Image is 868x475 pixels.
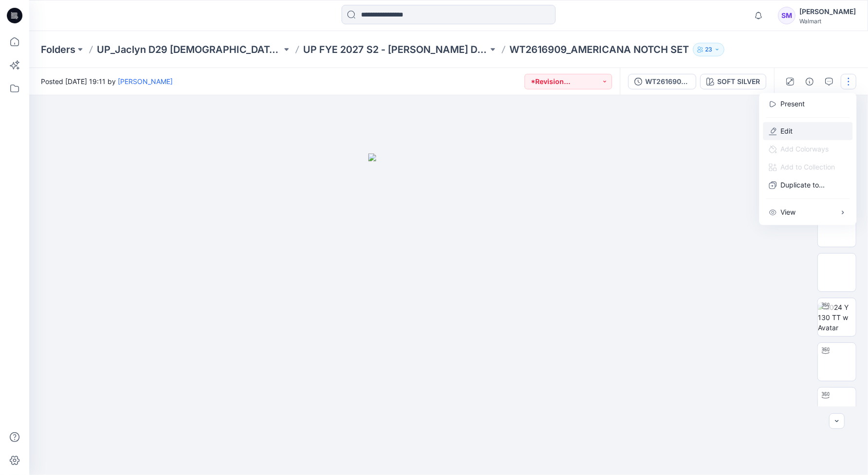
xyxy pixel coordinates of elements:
[780,126,793,136] a: Edit
[368,153,529,475] img: eyJhbGciOiJIUzI1NiIsImtpZCI6IjAiLCJzbHQiOiJzZXMiLCJ0eXAiOiJKV1QifQ.eyJkYXRhIjp7InR5cGUiOiJzdG9yYW...
[778,7,796,24] div: SM
[645,76,690,87] div: WT2616909_Rev 3_AMERICANA NOTCH SET
[780,99,805,109] a: Present
[717,76,760,87] div: SOFT SILVER
[802,74,817,89] button: Details
[41,76,173,86] span: Posted [DATE] 19:11 by
[118,77,173,85] a: [PERSON_NAME]
[799,6,856,17] div: [PERSON_NAME]
[628,74,696,89] button: WT2616909_Rev 3_AMERICANA NOTCH SET
[780,207,796,217] p: View
[41,43,75,56] a: Folders
[97,43,282,56] a: UP_Jaclyn D29 [DEMOGRAPHIC_DATA] Sleep
[818,302,856,333] img: 2024 Y 130 TT w Avatar
[509,43,689,56] p: WT2616909_AMERICANA NOTCH SET
[693,43,724,56] button: 23
[780,180,825,190] p: Duplicate to...
[700,74,766,89] button: SOFT SILVER
[799,17,856,25] div: Walmart
[705,44,712,55] p: 23
[303,43,488,56] a: UP FYE 2027 S2 - [PERSON_NAME] D29 [DEMOGRAPHIC_DATA] Sleepwear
